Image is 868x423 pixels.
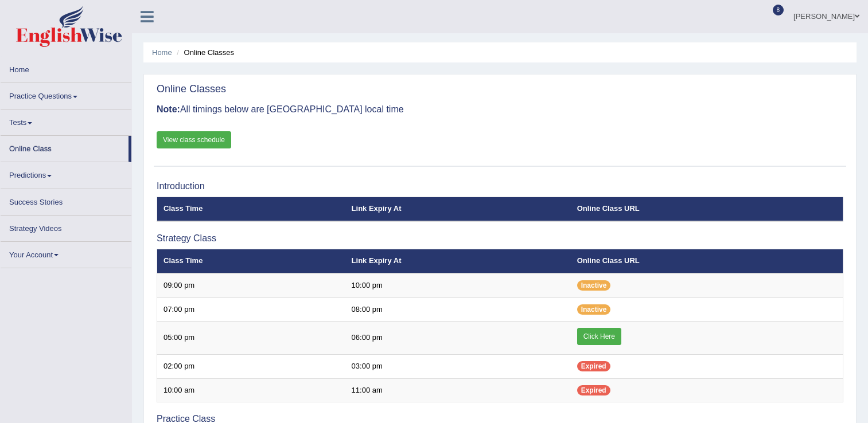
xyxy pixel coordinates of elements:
li: Online Classes [174,47,234,58]
td: 03:00 pm [345,355,571,379]
td: 05:00 pm [157,322,345,355]
td: 11:00 am [345,378,571,402]
h3: Introduction [157,181,843,191]
a: Home [1,57,131,79]
a: Strategy Videos [1,216,131,238]
a: Your Account [1,242,131,264]
b: Note: [157,104,180,114]
a: Home [152,48,172,57]
td: 08:00 pm [345,297,571,322]
th: Class Time [157,249,345,273]
th: Link Expiry At [345,197,571,221]
span: Inactive [577,304,611,315]
th: Class Time [157,197,345,221]
th: Online Class URL [571,197,843,221]
td: 07:00 pm [157,297,345,322]
a: Predictions [1,162,131,185]
td: 02:00 pm [157,355,345,379]
h2: Online Classes [157,84,226,95]
td: 06:00 pm [345,322,571,355]
td: 10:00 am [157,378,345,402]
th: Online Class URL [571,249,843,273]
a: View class schedule [157,131,231,148]
a: Tests [1,109,131,132]
td: 10:00 pm [345,273,571,297]
a: Click Here [577,328,621,345]
th: Link Expiry At [345,249,571,273]
a: Success Stories [1,189,131,211]
h3: All timings below are [GEOGRAPHIC_DATA] local time [157,104,843,115]
span: Expired [577,385,610,395]
span: 8 [773,5,784,15]
td: 09:00 pm [157,273,345,297]
span: Inactive [577,280,611,291]
a: Practice Questions [1,83,131,105]
h3: Strategy Class [157,233,843,244]
a: Online Class [1,136,129,158]
span: Expired [577,361,610,371]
